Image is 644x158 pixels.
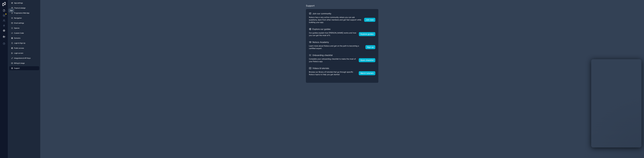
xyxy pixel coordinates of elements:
a: Custom Code [9,31,39,35]
button: Join now [364,18,375,22]
span: App settings [14,2,23,4]
a: Email settings [9,21,39,25]
span: Custom Code [14,32,24,34]
span: Login screen [14,52,23,54]
iframe: Intercom live chat [591,59,641,147]
h2: Noloco Academy [312,41,329,44]
a: Navigation [9,16,39,20]
p: Our guides explain how [PERSON_NAME] works and how you can get the most of it. [309,32,359,37]
a: Progressive Web App [9,11,39,15]
a: Public access [9,46,39,50]
a: Login & Sign Up [9,41,39,45]
p: Browse our library of tutorials that go through specific Noloco topics to help you get started [309,71,359,76]
h2: Explore our guides [312,28,330,31]
span: Billing & Usage [14,62,25,64]
span: Support [14,67,20,69]
button: Sign up [365,45,375,49]
span: Email settings [14,22,24,24]
h2: Videos & tutorials [312,67,329,70]
a: Login screen [9,51,39,55]
span: Public access [14,47,24,49]
a: Integrations & API Keys [9,56,39,60]
span: Integrations & API Keys [14,57,31,59]
span: Theme & design [14,7,26,9]
a: Theme & design [9,6,39,10]
iframe: Intercom live chat [635,149,641,155]
div: App [10,10,13,12]
a: Spaces [9,26,39,30]
a: Support [9,66,39,70]
p: Learn more about Noloco and get on the path to becoming a certified expert. [309,45,365,50]
a: Domains [9,36,39,40]
div: Support [306,4,315,8]
span: Spaces [14,27,19,29]
h2: Onboarding checklist [312,54,333,57]
span: Login & Sign Up [14,42,25,44]
span: Domains [14,37,20,39]
button: Watch tutorials [359,71,375,75]
p: Complete your onboarding checklist to make the most of your Noloco app [309,58,359,63]
a: App settings [9,1,39,5]
button: Open checklist [359,58,375,62]
span: Progressive Web App [14,12,29,14]
h2: Join our community [312,12,331,15]
button: Explore guides [359,32,375,36]
p: Noloco has a very active community where you can ask questions, learn from other members and get ... [309,16,364,24]
a: Billing & Usage [9,61,39,65]
span: Navigation [14,17,22,19]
